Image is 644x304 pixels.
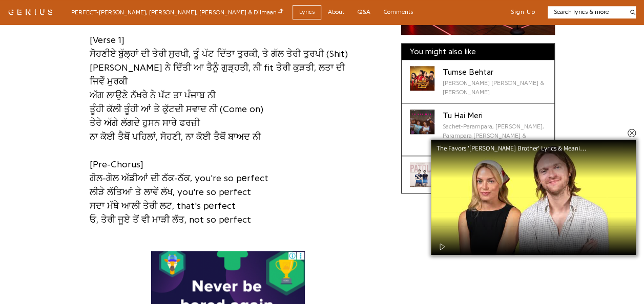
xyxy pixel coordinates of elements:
a: Cover art for Tumse Behtar by Tanishk Bagchi, Arijit Singh & Manoj MuntashirTumse Behtar[PERSON_N... [402,60,554,103]
a: Comments [377,5,420,19]
div: Cover art for Tu Hai Meri by Sachet-Parampara, Sachet Tandon, Parampara Tandon & Kausar Munir [410,110,434,134]
div: PERFECT - [PERSON_NAME], [PERSON_NAME], [PERSON_NAME] & Dilmaan [71,7,283,17]
a: Cover art for Patola by Guru Randhawa & BohemiaPatolaGuru Randhawa & Bohemia [402,156,554,193]
button: Sign Up [511,8,535,16]
div: [PERSON_NAME] [PERSON_NAME] & [PERSON_NAME] [443,78,546,97]
div: Tumse Behtar [443,66,546,78]
a: About [321,5,351,19]
a: Lyrics [293,5,321,19]
a: Q&A [351,5,377,19]
input: Search lyrics & more [548,8,624,16]
div: Tu Hai Meri [443,110,546,122]
a: Cover art for Tu Hai Meri by Sachet-Parampara, Sachet Tandon, Parampara Tandon & Kausar MunirTu H... [402,103,554,156]
div: Cover art for Patola by Guru Randhawa & Bohemia [410,162,434,187]
div: The Favors '[PERSON_NAME] Brother' Lyrics & Meaning | Genius Verified [437,145,595,151]
div: Cover art for Tumse Behtar by Tanishk Bagchi, Arijit Singh & Manoj Muntashir [410,66,434,91]
div: Sachet-Parampara, [PERSON_NAME], Parampara [PERSON_NAME] & [PERSON_NAME] [443,122,546,149]
div: You might also like [402,44,554,60]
